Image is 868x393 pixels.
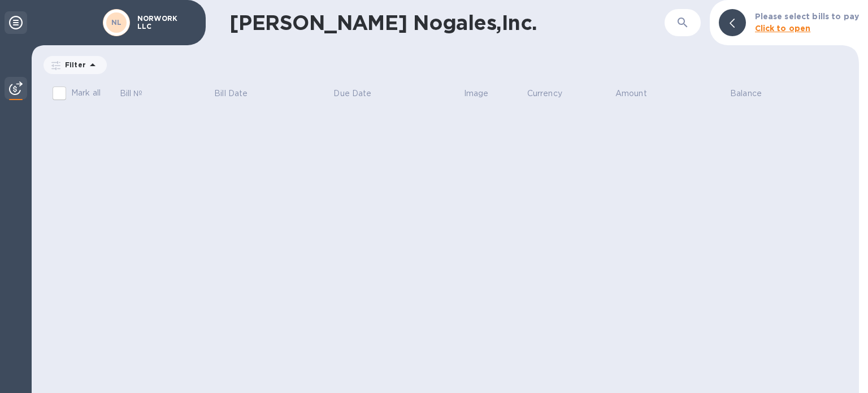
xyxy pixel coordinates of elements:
[111,18,122,27] b: NL
[755,24,811,33] b: Click to open
[730,88,762,100] p: Balance
[71,87,101,99] p: Mark all
[527,88,562,100] p: Currency
[60,60,86,70] p: Filter
[730,88,776,100] span: Balance
[464,88,489,100] p: Image
[120,88,143,100] p: Bill №
[214,88,248,100] p: Bill Date
[120,88,158,100] span: Bill №
[333,88,386,100] span: Due Date
[137,15,194,31] p: NORWORK LLC
[333,88,371,100] p: Due Date
[755,12,859,21] b: Please select bills to pay
[615,88,647,100] p: Amount
[615,88,662,100] span: Amount
[229,11,665,34] h1: [PERSON_NAME] Nogales,Inc.
[214,88,262,100] span: Bill Date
